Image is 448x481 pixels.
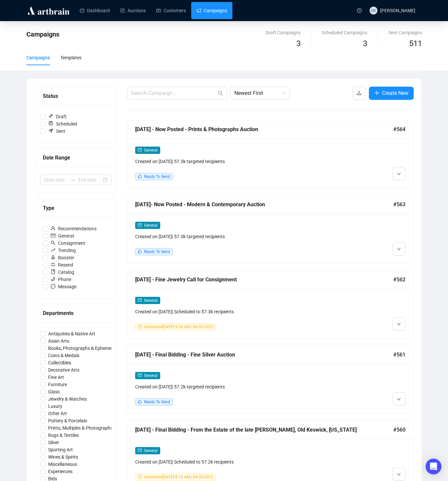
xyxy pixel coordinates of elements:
span: #562 [393,275,405,284]
span: Resend [48,261,76,269]
span: retweet [51,262,55,267]
span: clock-circle [138,325,142,328]
span: Sporting Art [45,446,75,453]
span: plus [374,90,379,96]
span: General [144,223,158,228]
span: to [70,177,75,183]
div: Open Intercom Messenger [426,459,441,474]
div: Status [43,92,109,100]
span: Newest First [234,87,286,99]
img: logo [26,5,71,16]
div: Created on [DATE] | 57.2k targeted recipients [135,383,337,390]
span: down [397,247,401,251]
span: like [138,249,142,253]
span: Scheduled [DATE] 8:15 AM (-04:00 EDT) [144,475,213,479]
span: Glass [45,388,62,395]
div: Campaigns [26,54,50,61]
span: question-circle [357,8,362,13]
div: [DATE] - Final Bidding - From the Estate of the late [PERSON_NAME], Old Keswick, [US_STATE] [135,426,393,434]
span: Collectibles [45,359,74,366]
span: Sent [45,127,68,135]
span: #563 [393,200,405,209]
span: Ready To Send [144,174,170,179]
div: Departments [43,309,109,317]
a: [DATE]- Now Posted - Modern & Contemporary Auction#563mailGeneralCreated on [DATE]| 57.3k targete... [127,195,414,264]
span: 3 [296,39,301,48]
span: Trending [48,247,78,254]
div: Type [43,204,109,212]
span: phone [51,277,55,281]
span: Other Art [45,410,70,417]
span: General [144,298,158,303]
span: clock-circle [138,475,142,479]
div: Created on [DATE] | 57.3k targeted recipients [135,158,337,165]
span: Pottery & Porcelain [45,417,90,424]
span: General [144,373,158,378]
span: Miscellaneous [45,461,80,468]
span: Rugs & Textiles [45,432,81,439]
span: Ready To Send [144,400,170,404]
span: Create New [382,89,408,97]
span: Luxury [45,403,65,410]
a: Customers [156,2,186,19]
span: search [51,240,55,245]
div: Created on [DATE] | Scheduled to 57.2k recipients [135,458,337,466]
span: Draft [45,113,69,120]
span: rise [51,248,55,252]
span: 3 [363,39,367,48]
input: Start date [44,176,68,184]
span: mail [138,448,142,452]
div: [DATE]- Now Posted - Modern & Contemporary Auction [135,200,393,209]
span: mail [138,373,142,377]
span: Books, Photographs & Ephemera [45,345,118,352]
a: [DATE] - Final Bidding - Fine Silver Auction#561mailGeneralCreated on [DATE]| 57.2k targeted reci... [127,345,414,414]
div: [DATE] - Now Posted - Prints & Photographs Auction [135,125,393,133]
span: Experiences [45,468,75,475]
span: Phone [48,276,74,283]
span: Fine Art [45,374,67,381]
div: Created on [DATE] | Scheduled to 57.3k recipients [135,308,337,315]
span: Jewelry & Watches [45,395,89,403]
span: mail [138,298,142,302]
span: Coins & Medals [45,352,82,359]
button: Create New [369,87,414,100]
input: Search Campaign... [131,89,217,97]
a: Campaigns [196,2,227,19]
span: Asian Arts [45,337,72,345]
span: MB [371,8,376,13]
span: down [397,172,401,176]
span: General [144,148,158,153]
span: Catalog [48,269,77,276]
div: Date Range [43,154,109,162]
span: down [397,397,401,401]
span: Campaigns [26,30,59,38]
span: General [144,448,158,453]
span: 511 [409,39,422,48]
span: mail [138,223,142,227]
span: swap-right [70,177,75,183]
span: like [138,400,142,404]
span: Scheduled [DATE] 9:30 AM (-04:00 EDT) [144,325,213,329]
span: Recommendations [48,225,99,232]
a: [DATE] - Fine Jewelry Call for Consignment#562mailGeneralCreated on [DATE]| Scheduled to 57.3k re... [127,270,414,339]
span: Wines & Spirits [45,453,81,461]
span: Prints, Multiples & Photographs [45,424,115,432]
div: [DATE] - Fine Jewelry Call for Consignment [135,275,393,284]
span: like [138,174,142,178]
span: #561 [393,351,405,359]
div: Draft Campaigns [266,29,301,36]
span: Furniture [45,381,70,388]
span: Decorative Arts [45,366,82,374]
span: Message [48,283,79,290]
div: Templates [60,54,81,61]
span: mail [51,233,55,238]
span: download [356,90,362,96]
span: search [218,91,223,96]
span: message [51,284,55,289]
span: Consignment [48,240,88,247]
span: General [48,232,76,240]
div: Sent Campaigns [388,29,422,36]
span: Ready To Send [144,249,170,254]
span: down [397,472,401,476]
a: Dashboard [80,2,110,19]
